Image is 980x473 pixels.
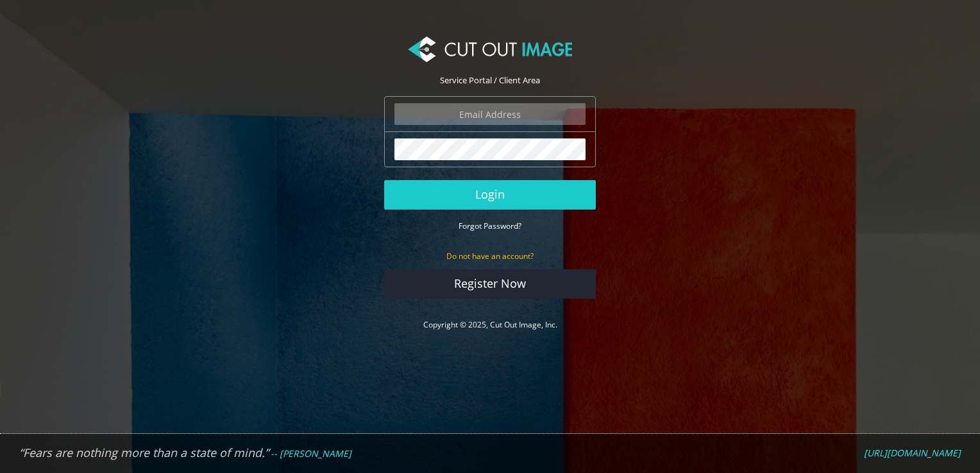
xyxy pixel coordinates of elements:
[394,103,586,125] input: Email Address
[271,447,351,460] em: -- [PERSON_NAME]
[384,180,596,210] button: Login
[440,74,540,86] span: Service Portal / Client Area
[864,447,961,459] a: [URL][DOMAIN_NAME]
[459,220,521,231] small: Forgot Password?
[408,37,572,62] img: Cut Out Image
[19,445,269,460] em: “Fears are nothing more than a state of mind.”
[384,269,596,299] a: Register Now
[446,251,534,261] small: Do not have an account?
[459,220,521,231] a: Forgot Password?
[423,319,557,330] a: Copyright © 2025, Cut Out Image, Inc.
[864,447,961,459] em: [URL][DOMAIN_NAME]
